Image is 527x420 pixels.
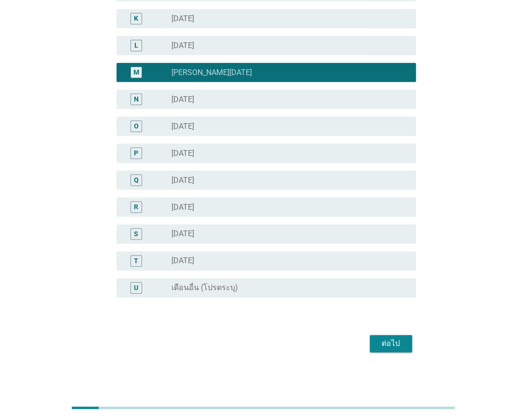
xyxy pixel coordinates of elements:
label: [DATE] [172,14,195,24]
div: R [134,202,138,212]
div: P [134,148,138,158]
div: S [134,229,138,239]
div: M [133,67,139,77]
div: ต่อไป [378,338,405,350]
div: T [134,256,138,266]
div: L [134,40,138,51]
button: ต่อไป [370,335,412,353]
div: Q [134,175,139,185]
label: [DATE] [172,229,195,239]
label: [DATE] [172,149,195,158]
div: N [134,94,139,104]
label: เดือนอื่น (โปรดระบุ) [172,283,238,293]
label: [DATE] [172,41,195,51]
label: [DATE] [172,256,195,266]
label: [PERSON_NAME][DATE] [172,68,252,77]
label: [DATE] [172,203,195,212]
div: U [134,283,138,293]
label: [DATE] [172,176,195,185]
div: O [134,121,139,131]
label: [DATE] [172,122,195,131]
div: K [134,13,138,24]
label: [DATE] [172,95,195,104]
